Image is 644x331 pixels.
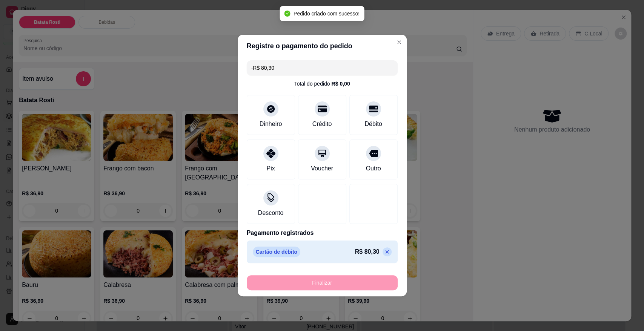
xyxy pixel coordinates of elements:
[260,120,282,129] div: Dinheiro
[294,80,350,87] div: Total do pedido
[253,247,300,257] p: Cartão de débito
[364,120,382,129] div: Débito
[238,35,407,57] header: Registre o pagamento do pedido
[312,120,332,129] div: Crédito
[393,36,405,48] button: Close
[258,208,284,218] div: Desconto
[366,164,381,173] div: Outro
[266,164,275,173] div: Pix
[355,247,380,256] p: R$ 80,30
[247,228,398,238] p: Pagamento registrados
[294,11,360,17] span: Pedido criado com sucesso!
[331,80,350,87] div: R$ 0,00
[284,11,290,17] span: check-circle
[311,164,333,173] div: Voucher
[251,60,393,75] input: Ex.: hambúrguer de cordeiro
